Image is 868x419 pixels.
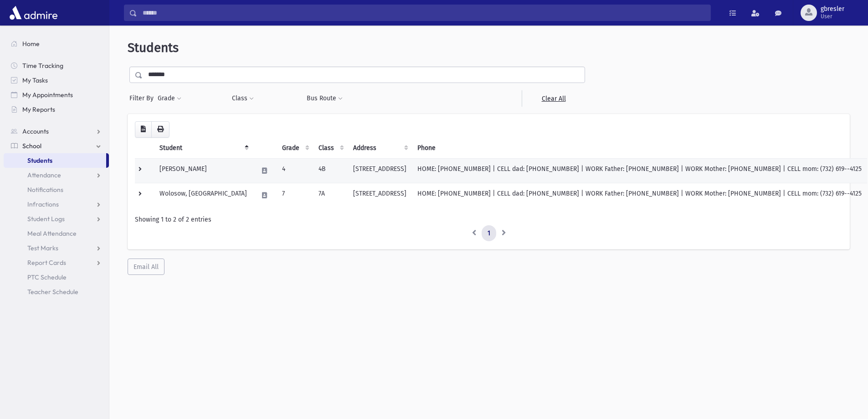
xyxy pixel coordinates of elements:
[154,183,252,207] td: Wolosow, [GEOGRAPHIC_DATA]
[231,90,254,107] button: Class
[277,138,313,159] th: Grade: activate to sort column ascending
[4,139,109,153] a: School
[313,158,348,183] td: 4B
[7,4,60,22] img: AdmirePro
[277,183,313,207] td: 7
[348,138,412,159] th: Address: activate to sort column ascending
[4,168,109,182] a: Attendance
[27,273,67,281] span: PTC Schedule
[151,121,169,138] button: Print
[27,186,63,194] span: Notifications
[4,212,109,226] a: Student Logs
[22,127,49,135] span: Accounts
[4,270,109,285] a: PTC Schedule
[412,158,867,183] td: HOME: [PHONE_NUMBER] | CELL dad: [PHONE_NUMBER] | WORK Father: [PHONE_NUMBER] | WORK Mother: [PHO...
[22,76,48,84] span: My Tasks
[22,142,41,150] span: School
[412,183,867,207] td: HOME: [PHONE_NUMBER] | CELL dad: [PHONE_NUMBER] | WORK Father: [PHONE_NUMBER] | WORK Mother: [PHO...
[154,158,252,183] td: [PERSON_NAME]
[412,138,867,159] th: Phone
[135,215,842,224] div: Showing 1 to 2 of 2 entries
[27,259,66,267] span: Report Cards
[135,121,152,138] button: CSV
[348,183,412,207] td: [STREET_ADDRESS]
[4,58,109,73] a: Time Tracking
[4,255,109,270] a: Report Cards
[27,229,77,238] span: Meal Attendance
[4,182,109,197] a: Notifications
[4,124,109,139] a: Accounts
[4,73,109,88] a: My Tasks
[128,40,179,55] span: Students
[821,13,844,20] span: User
[128,259,164,275] button: Email All
[4,153,106,168] a: Students
[27,288,78,296] span: Teacher Schedule
[27,215,65,223] span: Student Logs
[154,138,252,159] th: Student: activate to sort column descending
[306,90,343,107] button: Bus Route
[4,88,109,102] a: My Appointments
[22,91,73,99] span: My Appointments
[4,36,109,51] a: Home
[313,183,348,207] td: 7A
[22,62,63,70] span: Time Tracking
[522,90,585,107] a: Clear All
[27,156,52,165] span: Students
[27,200,59,208] span: Infractions
[482,225,496,242] a: 1
[4,226,109,241] a: Meal Attendance
[4,241,109,255] a: Test Marks
[348,158,412,183] td: [STREET_ADDRESS]
[313,138,348,159] th: Class: activate to sort column ascending
[4,102,109,117] a: My Reports
[22,105,55,114] span: My Reports
[129,93,157,103] span: Filter By
[22,40,40,48] span: Home
[27,244,58,252] span: Test Marks
[27,171,61,179] span: Attendance
[4,285,109,299] a: Teacher Schedule
[277,158,313,183] td: 4
[157,90,182,107] button: Grade
[821,5,844,13] span: gbresler
[137,5,710,21] input: Search
[4,197,109,212] a: Infractions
